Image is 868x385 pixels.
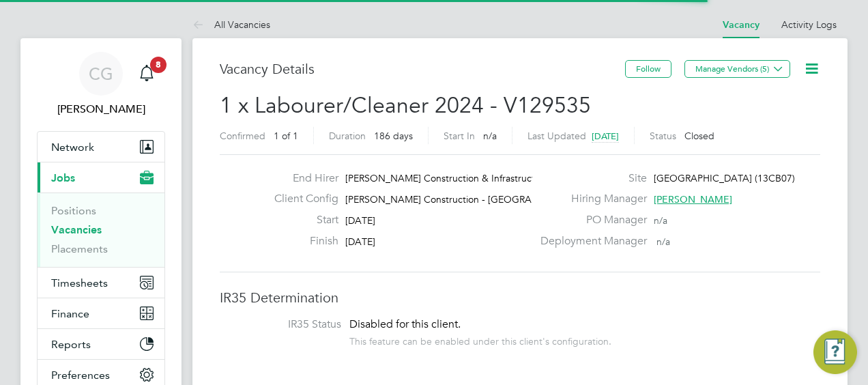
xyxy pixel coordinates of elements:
[51,223,102,236] a: Vacancies
[51,242,108,255] a: Placements
[654,214,667,227] span: n/a
[374,130,413,142] span: 186 days
[345,193,586,205] span: [PERSON_NAME] Construction - [GEOGRAPHIC_DATA]
[532,234,647,248] label: Deployment Manager
[527,130,586,142] label: Last Updated
[263,213,338,227] label: Start
[813,330,857,374] button: Engage Resource Center
[654,172,795,184] span: [GEOGRAPHIC_DATA] (13CB07)
[133,52,160,96] a: 8
[220,130,265,142] label: Confirmed
[89,65,113,83] span: CG
[684,130,714,142] span: Closed
[723,19,759,31] a: Vacancy
[625,60,671,78] button: Follow
[650,130,676,142] label: Status
[345,236,375,248] span: [DATE]
[263,171,338,186] label: End Hirer
[263,192,338,206] label: Client Config
[345,214,375,227] span: [DATE]
[51,141,94,154] span: Network
[150,57,167,73] span: 8
[220,92,591,119] span: 1 x Labourer/Cleaner 2024 - V129535
[220,289,820,306] h3: IR35 Determination
[656,236,670,248] span: n/a
[483,130,497,142] span: n/a
[345,172,545,184] span: [PERSON_NAME] Construction & Infrastruct…
[51,338,91,351] span: Reports
[781,18,837,31] a: Activity Logs
[38,192,164,267] div: Jobs
[444,130,475,142] label: Start In
[38,162,164,192] button: Jobs
[233,317,341,332] label: IR35 Status
[38,329,164,359] button: Reports
[51,369,110,382] span: Preferences
[51,276,108,289] span: Timesheets
[37,52,165,117] a: CG[PERSON_NAME]
[263,234,338,248] label: Finish
[220,60,625,78] h3: Vacancy Details
[532,192,647,206] label: Hiring Manager
[51,171,75,184] span: Jobs
[532,171,647,186] label: Site
[37,101,165,117] span: Chris Grogan
[654,193,732,205] span: [PERSON_NAME]
[38,268,164,298] button: Timesheets
[274,130,298,142] span: 1 of 1
[329,130,366,142] label: Duration
[532,213,647,227] label: PO Manager
[684,60,790,78] button: Manage Vendors (5)
[51,204,96,217] a: Positions
[349,332,611,347] div: This feature can be enabled under this client's configuration.
[349,317,461,331] span: Disabled for this client.
[592,130,619,142] span: [DATE]
[192,18,270,31] a: All Vacancies
[38,298,164,328] button: Finance
[38,132,164,162] button: Network
[51,307,89,320] span: Finance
